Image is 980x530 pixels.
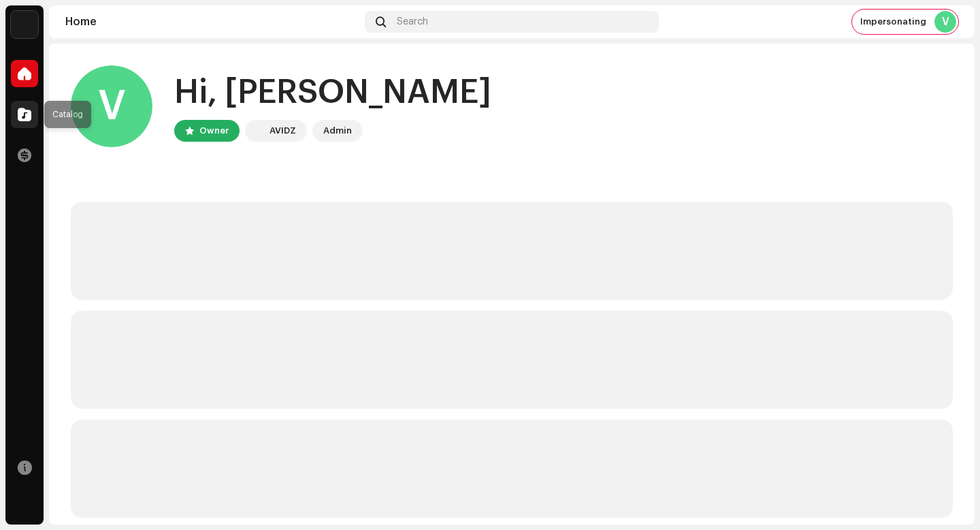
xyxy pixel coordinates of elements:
[174,71,491,114] div: Hi, [PERSON_NAME]
[248,123,264,139] img: 10d72f0b-d06a-424f-aeaa-9c9f537e57b6
[11,11,38,38] img: 10d72f0b-d06a-424f-aeaa-9c9f537e57b6
[65,16,359,27] div: Home
[323,123,352,139] div: Admin
[71,65,152,147] div: V
[860,16,926,27] span: Impersonating
[269,123,296,139] div: AVIDZ
[397,16,428,27] span: Search
[199,123,229,139] div: Owner
[934,11,956,33] div: V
